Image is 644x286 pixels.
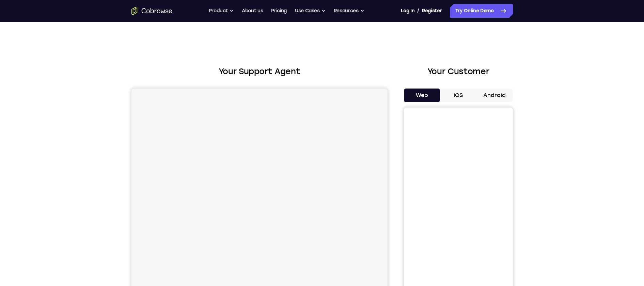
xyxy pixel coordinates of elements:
[440,89,476,102] button: iOS
[417,7,419,15] span: /
[450,4,513,18] a: Try Online Demo
[131,7,172,15] a: Go to the home page
[209,4,234,18] button: Product
[295,4,326,18] button: Use Cases
[422,4,442,18] a: Register
[476,89,513,102] button: Android
[334,4,364,18] button: Resources
[271,4,287,18] a: Pricing
[401,4,414,18] a: Log In
[242,4,263,18] a: About us
[404,65,513,78] h2: Your Customer
[131,65,388,78] h2: Your Support Agent
[404,89,440,102] button: Web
